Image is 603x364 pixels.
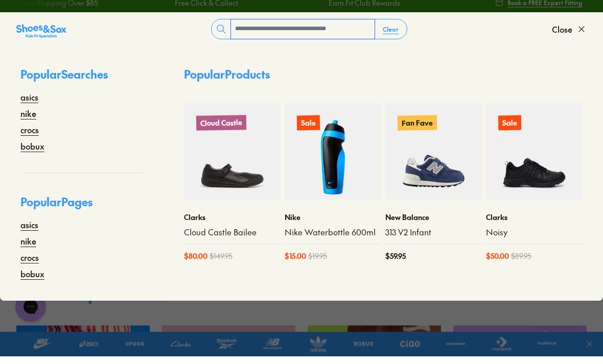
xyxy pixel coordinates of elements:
[184,74,270,91] p: Popular Products
[20,202,143,227] p: Popular Pages
[486,220,583,231] p: Clarks
[184,111,281,208] a: Cloud Castle
[498,124,521,139] p: Sale
[385,220,482,231] p: New Balance
[20,132,39,144] a: crocs
[308,259,327,270] span: $ 19.95
[328,5,400,16] a: Earn Fit Club Rewards
[297,124,320,139] p: Sale
[507,6,583,15] span: Book a FREE Expert Fitting
[552,31,572,43] span: Close
[385,259,406,270] span: $ 59.95
[10,296,51,333] iframe: Gorgias live chat messenger
[184,220,281,231] p: Clarks
[20,148,44,160] a: bobux
[16,29,66,45] a: Shoes &amp; Sox
[486,259,509,270] span: $ 50.00
[511,259,531,270] span: $ 89.95
[385,111,482,208] a: Fan Fave
[174,5,238,16] a: Free Click & Collect
[20,99,38,111] a: asics
[184,259,207,270] span: $ 80.00
[20,115,36,128] a: nike
[20,259,39,272] a: crocs
[285,259,306,270] span: $ 15.00
[285,235,381,246] a: Nike Waterbottle 600ml
[16,31,66,47] img: SNS_Logo_Responsive.svg
[285,220,381,231] p: Nike
[398,123,437,138] p: Fan Fave
[20,276,44,288] a: bobux
[20,5,98,16] a: Free Shipping Over $85
[20,74,143,99] p: Popular Searches
[375,28,407,46] button: Clear
[486,235,583,246] a: Noisy
[285,111,381,208] a: Sale
[20,227,38,239] a: asics
[552,26,587,48] button: Close
[486,111,583,208] a: Sale
[196,123,246,139] p: Cloud Castle
[495,1,583,19] a: Book a FREE Expert Fitting
[385,235,482,246] a: 313 V2 Infant
[210,259,233,270] span: $ 149.95
[20,243,36,255] a: nike
[184,235,281,246] a: Cloud Castle Bailee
